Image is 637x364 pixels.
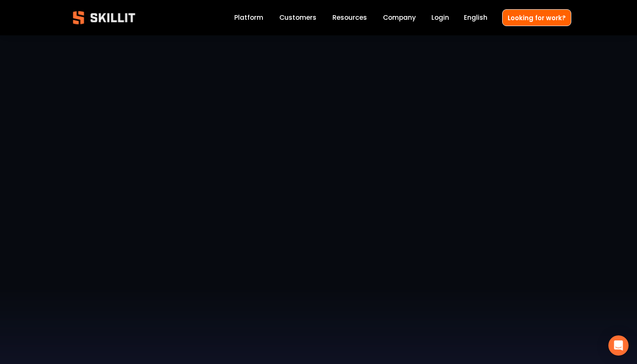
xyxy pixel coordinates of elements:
[66,77,571,361] iframe: Jack Nix Full Interview Skillit Testimonial
[234,12,263,24] a: Platform
[464,13,487,22] span: English
[279,12,316,24] a: Customers
[66,5,142,30] img: Skillit
[431,12,449,24] a: Login
[383,12,416,24] a: Company
[464,12,487,24] div: language picker
[608,335,629,356] div: Open Intercom Messenger
[332,12,367,24] a: folder dropdown
[332,13,367,22] span: Resources
[502,9,571,26] a: Looking for work?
